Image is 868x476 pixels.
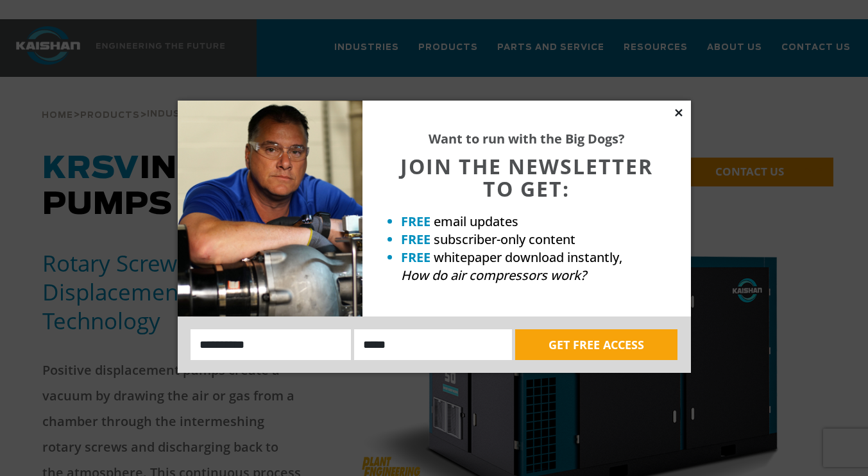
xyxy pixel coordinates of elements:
em: How do air compressors work? [401,267,586,284]
span: whitepaper download instantly, [434,249,622,266]
span: JOIN THE NEWSLETTER TO GET: [400,152,653,202]
strong: Want to run with the Big Dogs? [429,130,625,147]
strong: FREE [401,231,430,248]
span: subscriber-only content [434,231,575,248]
input: Email [354,329,512,360]
strong: FREE [401,249,430,266]
button: Close [673,107,685,119]
strong: FREE [401,213,430,230]
span: email updates [434,213,518,230]
button: GET FREE ACCESS [515,329,677,360]
input: Name: [191,329,352,360]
